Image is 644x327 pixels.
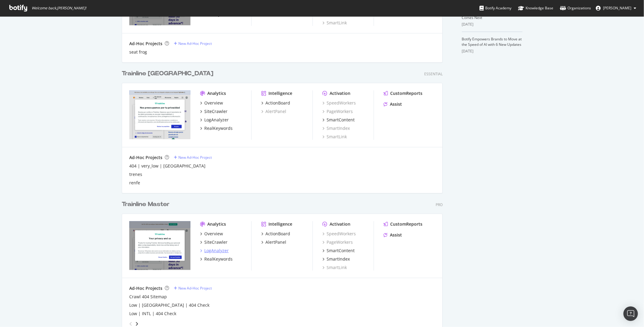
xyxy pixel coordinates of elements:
[200,125,233,131] a: RealKeywords
[322,117,355,123] a: SmartContent
[204,100,223,106] div: Overview
[200,239,228,245] a: SiteCrawler
[322,256,350,262] a: SmartIndex
[174,286,212,291] a: New Ad-Hoc Project
[200,256,233,262] a: RealKeywords
[462,49,523,54] div: [DATE]
[390,101,402,107] div: Assist
[261,239,286,245] a: AlertPanel
[129,180,140,186] a: renfe
[204,248,229,254] div: LogAnalyzer
[261,108,286,115] a: AlertPanel
[129,294,167,300] a: Crawl 404 Sitemap
[129,41,162,47] div: Ad-Hoc Projects
[479,5,511,11] div: Botify Academy
[129,163,206,169] a: 404 | very_low | [GEOGRAPHIC_DATA]
[204,231,223,237] div: Overview
[261,231,290,237] a: ActionBoard
[384,232,402,238] a: Assist
[129,311,176,317] a: Low | INTL | 404 Check
[462,36,522,47] a: Botify Empowers Brands to Move at the Speed of AI with 6 New Updates
[327,256,350,262] div: SmartIndex
[200,117,229,123] a: LogAnalyzer
[269,221,292,227] div: Intelligence
[32,6,86,11] span: Welcome back, [PERSON_NAME] !
[322,265,347,271] a: SmartLink
[204,256,233,262] div: RealKeywords
[122,200,170,209] div: Trainline Master
[178,41,212,46] div: New Ad-Hoc Project
[207,221,226,227] div: Analytics
[462,22,523,27] div: [DATE]
[129,90,190,139] img: https://www.thetrainline.com/es
[518,5,553,11] div: Knowledge Base
[322,248,355,254] a: SmartContent
[560,5,591,11] div: Organizations
[322,231,356,237] a: SpeedWorkers
[327,117,355,123] div: SmartContent
[200,100,223,106] a: Overview
[265,231,290,237] div: ActionBoard
[322,108,353,115] a: PageWorkers
[384,221,423,227] a: CustomReports
[322,239,353,245] a: PageWorkers
[204,117,229,123] div: LogAnalyzer
[200,231,223,237] a: Overview
[129,171,142,178] a: trenes
[322,20,347,26] a: SmartLink
[624,307,638,321] div: Open Intercom Messenger
[390,232,402,238] div: Assist
[322,100,356,106] a: SpeedWorkers
[204,125,233,131] div: RealKeywords
[129,302,209,308] a: Low | [GEOGRAPHIC_DATA] | 404 Check
[178,286,212,291] div: New Ad-Hoc Project
[436,202,443,207] div: Pro
[384,101,402,107] a: Assist
[174,155,212,160] a: New Ad-Hoc Project
[424,71,443,77] div: Essential
[261,100,290,106] a: ActionBoard
[207,90,226,96] div: Analytics
[591,3,641,13] button: [PERSON_NAME]
[322,125,350,131] a: SmartIndex
[330,90,350,96] div: Activation
[129,285,162,291] div: Ad-Hoc Projects
[603,5,631,11] span: David Lewis
[390,90,423,96] div: CustomReports
[122,200,172,209] a: Trainline Master
[269,90,292,96] div: Intelligence
[129,221,190,270] img: https://www.thetrainline.com
[122,69,213,78] div: Trainline [GEOGRAPHIC_DATA]
[135,321,139,327] div: angle-right
[265,239,286,245] div: AlertPanel
[384,90,423,96] a: CustomReports
[265,100,290,106] div: ActionBoard
[122,69,216,78] a: Trainline [GEOGRAPHIC_DATA]
[200,108,228,115] a: SiteCrawler
[178,155,212,160] div: New Ad-Hoc Project
[327,248,355,254] div: SmartContent
[390,221,423,227] div: CustomReports
[204,239,228,245] div: SiteCrawler
[330,221,350,227] div: Activation
[129,155,162,161] div: Ad-Hoc Projects
[204,108,228,115] div: SiteCrawler
[129,49,147,55] a: seat frog
[200,248,229,254] a: LogAnalyzer
[322,134,347,140] a: SmartLink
